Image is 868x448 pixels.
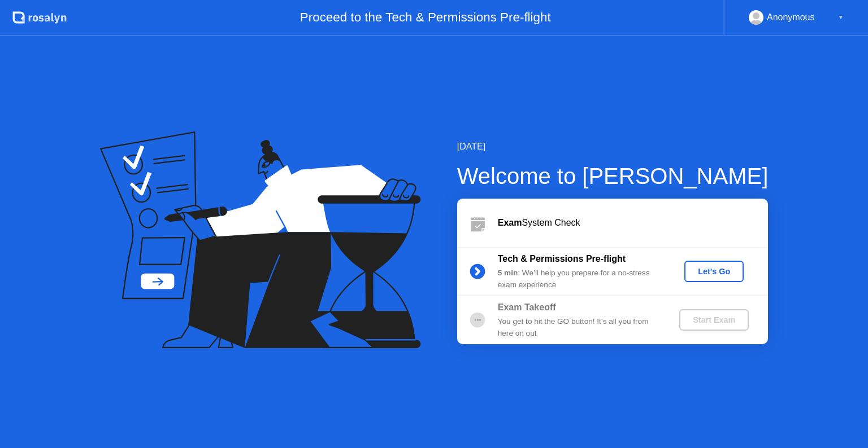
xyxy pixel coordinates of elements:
b: Tech & Permissions Pre-flight [498,254,626,263]
div: Welcome to [PERSON_NAME] [457,159,769,193]
b: 5 min [498,269,518,277]
button: Start Exam [679,309,749,331]
div: Anonymous [767,10,815,25]
div: System Check [498,216,768,230]
b: Exam Takeoff [498,302,556,312]
button: Let's Go [684,261,744,282]
b: Exam [498,218,522,227]
div: : We’ll help you prepare for a no-stress exam experience [498,267,661,291]
div: [DATE] [457,140,769,153]
div: Let's Go [689,267,739,276]
div: You get to hit the GO button! It’s all you from here on out [498,316,661,339]
div: ▼ [838,10,844,25]
div: Start Exam [684,315,744,324]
